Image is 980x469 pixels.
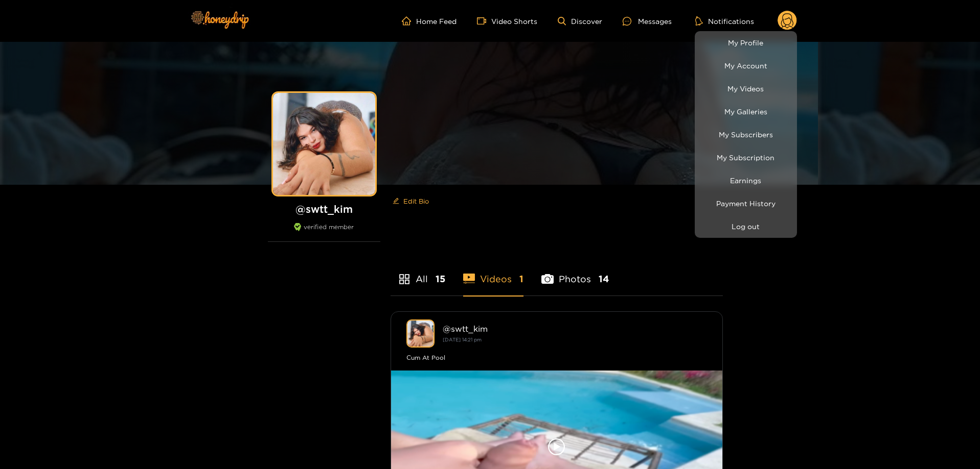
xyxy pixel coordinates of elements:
[697,103,794,120] a: My Galleries
[697,194,794,212] a: Payment History
[697,34,794,52] a: My Profile
[697,57,794,75] a: My Account
[697,80,794,97] a: My Videos
[697,217,794,235] button: Log out
[697,149,794,166] a: My Subscription
[697,171,794,189] a: Earnings
[697,126,794,143] a: My Subscribers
